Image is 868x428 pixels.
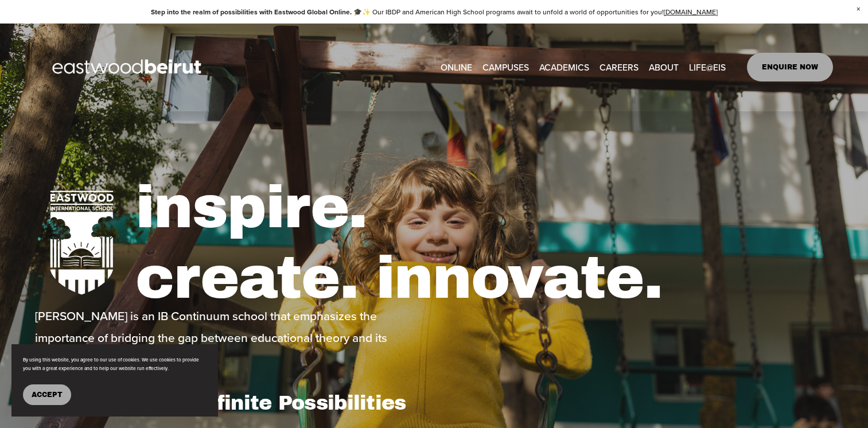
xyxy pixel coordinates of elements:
a: [DOMAIN_NAME] [664,7,718,17]
a: folder dropdown [649,59,679,76]
a: folder dropdown [482,59,529,76]
h1: inspire. create. innovate. [135,173,834,314]
p: [PERSON_NAME] is an IB Continuum school that emphasizes the importance of bridging the gap betwee... [35,305,431,371]
a: folder dropdown [689,59,726,76]
a: folder dropdown [539,59,589,76]
section: Cookie banner [11,344,218,417]
button: Accept [23,384,71,405]
span: LIFE@EIS [689,59,726,75]
span: Accept [32,391,63,399]
a: CAREERS [600,59,639,76]
a: ENQUIRE NOW [747,53,834,81]
a: ONLINE [441,59,472,76]
h1: One IB School, Infinite Possibilities [35,391,431,415]
img: EastwoodIS Global Site [35,38,222,97]
span: ABOUT [649,59,679,75]
span: CAMPUSES [482,59,529,75]
p: By using this website, you agree to our use of cookies. We use cookies to provide you with a grea... [23,356,207,373]
span: ACADEMICS [539,59,589,75]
